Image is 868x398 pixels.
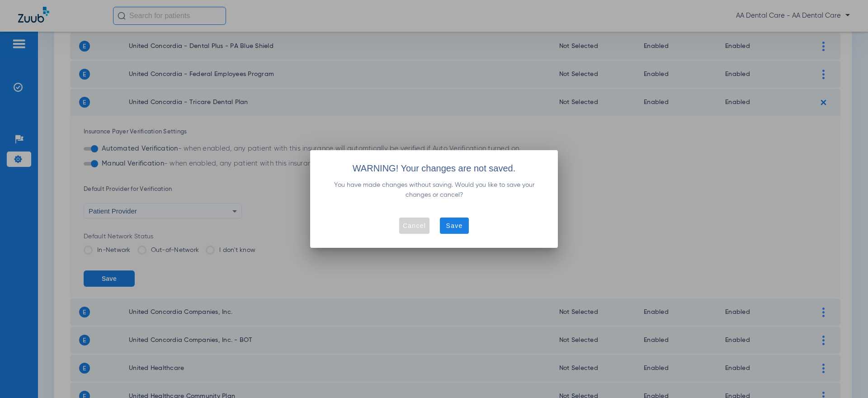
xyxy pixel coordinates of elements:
button: Cancel [399,218,429,234]
span: Cancel [403,221,426,230]
p: You have made changes without saving. Would you like to save your changes or cancel? [332,180,536,200]
h1: WARNING! Your changes are not saved. [321,161,547,175]
span: Save [446,221,463,230]
button: Save [440,218,469,234]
